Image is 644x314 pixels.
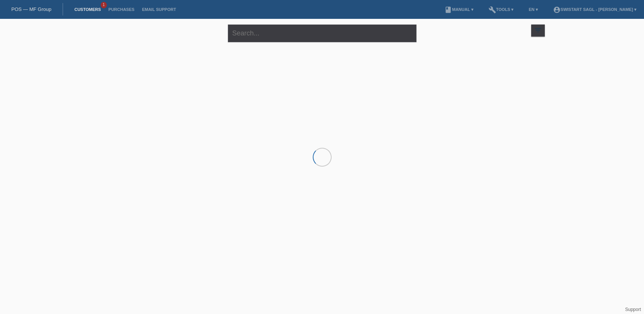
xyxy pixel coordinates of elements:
i: filter_list [534,26,542,34]
a: Support [625,307,641,312]
i: build [489,6,496,14]
a: EN ▾ [525,7,542,12]
a: account_circleSwistart Sagl - [PERSON_NAME] ▾ [549,7,640,12]
input: Search... [228,25,417,42]
a: POS — MF Group [11,6,51,12]
i: account_circle [553,6,561,14]
a: Customers [71,7,105,12]
a: Email Support [138,7,180,12]
a: Purchases [105,7,138,12]
a: bookManual ▾ [441,7,477,12]
span: 1 [101,2,107,8]
a: buildTools ▾ [485,7,518,12]
i: book [444,6,452,14]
